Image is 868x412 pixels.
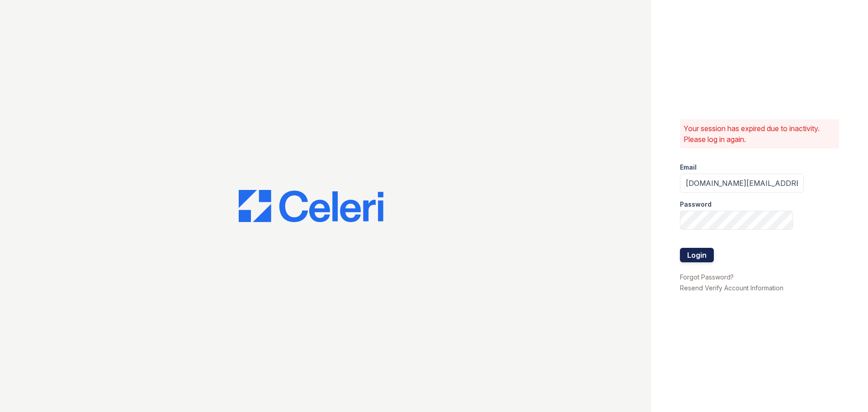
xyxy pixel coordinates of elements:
[680,200,712,209] label: Password
[684,123,835,145] p: Your session has expired due to inactivity. Please log in again.
[680,248,714,262] button: Login
[680,284,783,292] a: Resend Verify Account Information
[680,273,734,281] a: Forgot Password?
[680,163,697,172] label: Email
[239,190,383,223] img: CE_Logo_Blue-a8612792a0a2168367f1c8372b55b34899dd931a85d93a1a3d3e32e68fde9ad4.png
